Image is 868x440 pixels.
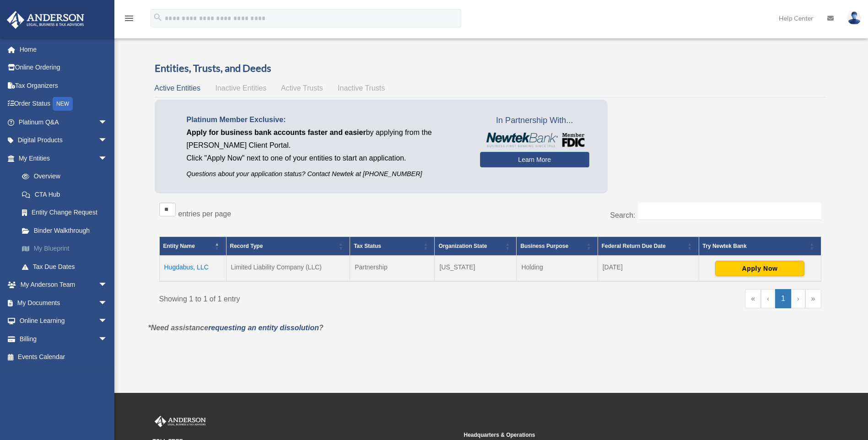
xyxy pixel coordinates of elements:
[847,11,861,25] img: User Pic
[480,113,589,128] span: In Partnership With...
[159,289,484,306] div: Showing 1 to 1 of 1 entry
[215,84,266,92] span: Inactive Entities
[6,40,121,59] a: Home
[350,236,435,256] th: Tax Status: Activate to sort
[148,324,323,332] em: *Need assistance ?
[124,16,135,24] a: menu
[598,256,699,281] td: [DATE]
[53,97,73,111] div: NEW
[98,330,117,349] span: arrow_drop_down
[6,113,121,131] a: Platinum Q&Aarrow_drop_down
[155,84,200,92] span: Active Entities
[745,289,761,308] a: First
[485,133,585,147] img: NewtekBankLogoSM.png
[520,243,568,249] span: Business Purpose
[98,149,117,168] span: arrow_drop_down
[699,236,821,256] th: Try Newtek Bank : Activate to sort
[338,84,385,92] span: Inactive Trusts
[435,236,517,256] th: Organization State: Activate to sort
[610,211,635,219] label: Search:
[354,243,381,249] span: Tax Status
[226,236,350,256] th: Record Type: Activate to sort
[517,256,598,281] td: Holding
[598,236,699,256] th: Federal Return Due Date: Activate to sort
[230,243,263,249] span: Record Type
[6,330,121,348] a: Billingarrow_drop_down
[703,241,807,252] div: Try Newtek Bank
[6,276,121,294] a: My Anderson Teamarrow_drop_down
[187,152,466,165] p: Click "Apply Now" next to one of your entities to start an application.
[517,236,598,256] th: Business Purpose: Activate to sort
[13,221,121,240] a: Binder Walkthrough
[464,430,769,440] small: Headquarters & Operations
[187,126,466,152] p: by applying from the [PERSON_NAME] Client Portal.
[715,261,804,276] button: Apply Now
[435,256,517,281] td: [US_STATE]
[98,312,117,331] span: arrow_drop_down
[208,324,319,332] a: requesting an entity dissolution
[6,294,121,312] a: My Documentsarrow_drop_down
[187,129,366,136] span: Apply for business bank accounts faster and easier
[187,168,466,180] p: Questions about your application status? Contact Newtek at [PHONE_NUMBER]
[124,13,135,24] i: menu
[761,289,775,308] a: Previous
[6,76,121,95] a: Tax Organizers
[159,236,226,256] th: Entity Name: Activate to invert sorting
[13,204,121,222] a: Entity Change Request
[226,256,350,281] td: Limited Liability Company (LLC)
[6,312,121,330] a: Online Learningarrow_drop_down
[98,113,117,132] span: arrow_drop_down
[98,276,117,295] span: arrow_drop_down
[602,243,666,249] span: Federal Return Due Date
[6,59,121,77] a: Online Ordering
[438,243,487,249] span: Organization State
[775,289,791,308] a: 1
[13,240,121,258] a: My Blueprint
[805,289,821,308] a: Last
[163,243,195,249] span: Entity Name
[281,84,323,92] span: Active Trusts
[6,95,121,113] a: Order StatusNEW
[13,258,121,276] a: Tax Due Dates
[6,348,121,366] a: Events Calendar
[155,61,826,75] h3: Entities, Trusts, and Deeds
[350,256,435,281] td: Partnership
[13,167,117,186] a: Overview
[480,152,589,167] a: Learn More
[153,416,208,428] img: Anderson Advisors Platinum Portal
[159,256,226,281] td: Hugdabus, LLC
[98,294,117,312] span: arrow_drop_down
[4,11,87,29] img: Anderson Advisors Platinum Portal
[791,289,805,308] a: Next
[178,210,232,218] label: entries per page
[6,131,121,150] a: Digital Productsarrow_drop_down
[6,149,121,167] a: My Entitiesarrow_drop_down
[187,113,466,126] p: Platinum Member Exclusive:
[153,12,163,22] i: search
[98,131,117,150] span: arrow_drop_down
[13,185,121,204] a: CTA Hub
